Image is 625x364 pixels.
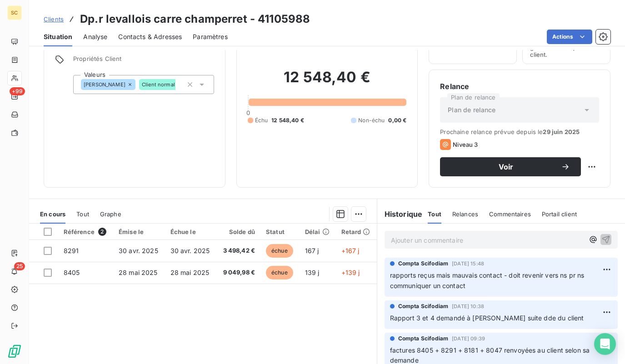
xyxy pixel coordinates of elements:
[170,228,211,235] div: Échue le
[80,11,310,27] h3: Dp.r levallois carre champerret - 41105988
[448,105,495,115] span: Plan de relance
[440,157,581,176] button: Voir
[175,80,183,89] input: Ajouter une valeur
[452,210,478,218] span: Relances
[44,15,64,23] span: Clients
[542,210,577,218] span: Portail client
[170,269,210,276] span: 28 mai 2025
[119,247,158,254] span: 30 avr. 2025
[119,228,160,235] div: Émise le
[246,109,250,116] span: 0
[64,228,108,236] div: Référence
[255,116,268,125] span: Échu
[377,209,423,219] h6: Historique
[100,210,121,218] span: Graphe
[390,314,584,322] span: Rapport 3 et 4 demandé à [PERSON_NAME] suite dde du client
[40,210,65,218] span: En cours
[452,261,484,266] span: [DATE] 15:48
[142,82,175,87] span: Client normal
[14,262,25,270] span: 25
[440,81,599,92] h6: Relance
[489,210,531,218] span: Commentaires
[44,15,64,24] a: Clients
[248,68,407,95] h2: 12 548,40 €
[547,30,592,44] button: Actions
[193,32,228,41] span: Paramètres
[266,228,294,235] div: Statut
[341,228,371,235] div: Retard
[398,259,448,268] span: Compta Scifodiam
[341,247,360,254] span: +167 j
[341,269,360,276] span: +139 j
[73,55,214,68] span: Propriétés Client
[266,244,293,258] span: échue
[10,87,25,95] span: +99
[119,269,158,276] span: 28 mai 2025
[388,116,406,125] span: 0,00 €
[64,269,80,276] span: 8405
[452,336,485,341] span: [DATE] 09:39
[398,334,448,343] span: Compta Scifodiam
[543,128,580,135] span: 29 juin 2025
[305,247,319,254] span: 167 j
[222,246,255,255] span: 3 498,42 €
[305,269,320,276] span: 139 j
[451,163,561,170] span: Voir
[83,32,107,41] span: Analyse
[453,141,478,148] span: Niveau 3
[84,82,125,87] span: [PERSON_NAME]
[390,271,586,289] span: rapports reçus mais mauvais contact - doit revenir vers ns pr ns communiquer un contact
[452,304,484,309] span: [DATE] 10:38
[305,228,330,235] div: Délai
[7,344,22,359] img: Logo LeanPay
[271,116,304,125] span: 12 548,40 €
[398,302,448,310] span: Compta Scifodiam
[76,210,89,218] span: Tout
[358,116,385,125] span: Non-échu
[64,247,79,254] span: 8291
[266,266,293,279] span: échue
[594,333,616,355] div: Open Intercom Messenger
[428,210,441,218] span: Tout
[44,32,72,41] span: Situation
[170,247,210,254] span: 30 avr. 2025
[118,32,182,41] span: Contacts & Adresses
[440,128,599,135] span: Prochaine relance prévue depuis le
[222,228,255,235] div: Solde dû
[222,268,255,277] span: 9 049,98 €
[98,228,106,236] span: 2
[7,5,22,20] div: SC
